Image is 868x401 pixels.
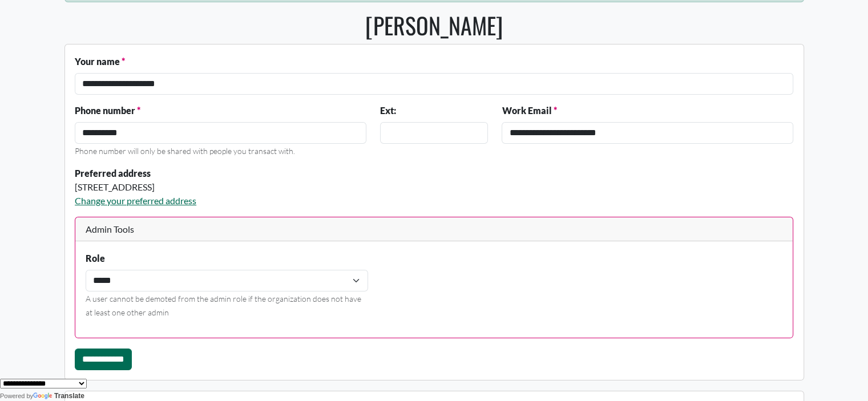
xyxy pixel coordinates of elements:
[86,294,361,317] small: A user cannot be demoted from the admin role if the organization does not have at least one other...
[64,11,804,39] h1: [PERSON_NAME]
[75,195,196,206] a: Change your preferred address
[380,104,396,118] label: Ext:
[75,180,488,194] div: [STREET_ADDRESS]
[75,104,140,118] label: Phone number
[75,217,793,242] div: Admin Tools
[33,392,54,400] img: Google Translate
[75,146,295,156] small: Phone number will only be shared with people you transact with.
[75,55,125,68] label: Your name
[86,252,105,265] label: Role
[33,392,84,400] a: Translate
[502,104,556,118] label: Work Email
[75,168,151,179] strong: Preferred address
